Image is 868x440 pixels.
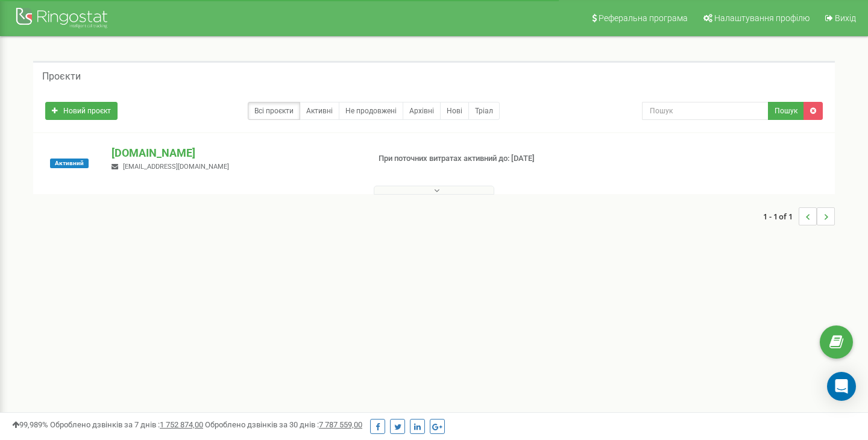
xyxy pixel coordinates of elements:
[160,420,203,429] u: 1 752 874,00
[319,420,362,429] u: 7 787 559,00
[714,13,810,23] span: Налаштування профілю
[403,102,441,120] a: Архівні
[300,102,339,120] a: Активні
[123,163,229,171] span: [EMAIL_ADDRESS][DOMAIN_NAME]
[642,102,769,120] input: Пошук
[112,145,359,161] p: [DOMAIN_NAME]
[768,102,804,120] button: Пошук
[763,195,835,237] nav: ...
[12,420,48,429] span: 99,989%
[763,207,799,225] span: 1 - 1 of 1
[379,153,559,165] p: При поточних витратах активний до: [DATE]
[205,420,362,429] span: Оброблено дзвінків за 30 днів :
[599,13,688,23] span: Реферальна програма
[835,13,856,23] span: Вихід
[50,159,89,168] span: Активний
[468,102,500,120] a: Тріал
[339,102,403,120] a: Не продовжені
[827,372,856,401] div: Open Intercom Messenger
[248,102,300,120] a: Всі проєкти
[50,420,203,429] span: Оброблено дзвінків за 7 днів :
[42,71,81,82] h5: Проєкти
[45,102,118,120] a: Новий проєкт
[440,102,469,120] a: Нові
